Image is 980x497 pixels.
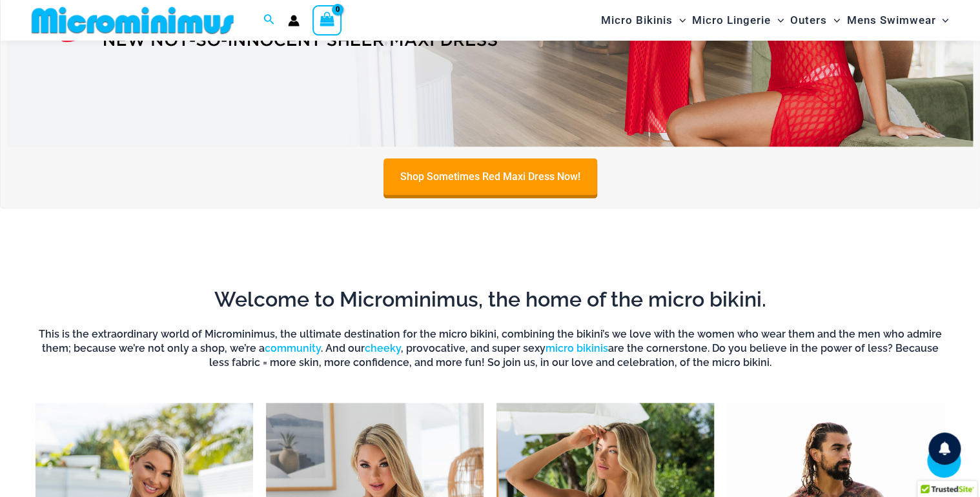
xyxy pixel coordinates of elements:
[790,4,827,37] span: Outers
[598,4,689,37] a: Micro BikinisMenu ToggleMenu Toggle
[689,4,787,37] a: Micro LingerieMenu ToggleMenu Toggle
[601,4,673,37] span: Micro Bikinis
[827,4,840,37] span: Menu Toggle
[673,4,686,37] span: Menu Toggle
[546,342,608,354] a: micro bikinis
[771,4,784,37] span: Menu Toggle
[596,2,954,39] nav: Site Navigation
[288,15,300,26] a: Account icon link
[265,342,321,354] a: community
[26,6,239,35] img: MM SHOP LOGO FLAT
[846,4,935,37] span: Mens Swimwear
[36,286,944,313] h2: Welcome to Microminimus, the home of the micro bikini.
[365,342,401,354] a: cheeky
[312,5,342,35] a: View Shopping Cart, empty
[263,12,275,28] a: Search icon link
[383,158,597,195] a: Shop Sometimes Red Maxi Dress Now!
[787,4,843,37] a: OutersMenu ToggleMenu Toggle
[843,4,952,37] a: Mens SwimwearMenu ToggleMenu Toggle
[935,4,948,37] span: Menu Toggle
[36,327,944,370] h6: This is the extraordinary world of Microminimus, the ultimate destination for the micro bikini, c...
[692,4,771,37] span: Micro Lingerie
